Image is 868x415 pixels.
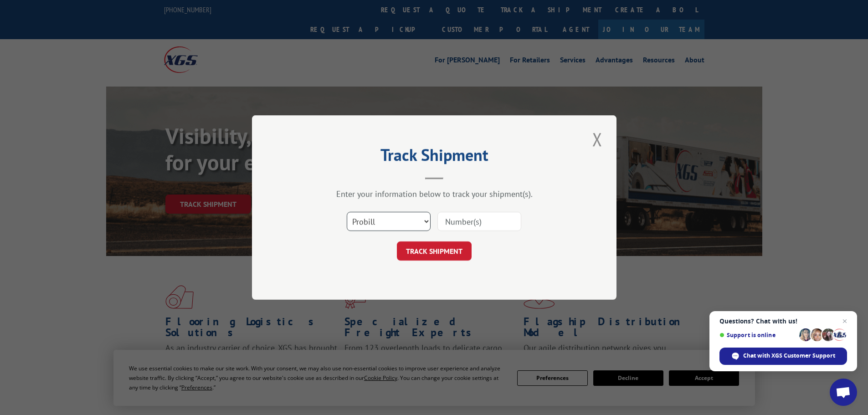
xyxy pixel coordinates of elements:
[719,332,796,338] span: Support is online
[590,127,605,152] button: Close modal
[830,379,857,406] a: Open chat
[298,189,571,199] div: Enter your information below to track your shipment(s).
[298,149,571,166] h2: Track Shipment
[397,241,472,261] button: TRACK SHIPMENT
[719,348,847,365] span: Chat with XGS Customer Support
[437,212,521,231] input: Number(s)
[743,352,835,360] span: Chat with XGS Customer Support
[719,318,847,325] span: Questions? Chat with us!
